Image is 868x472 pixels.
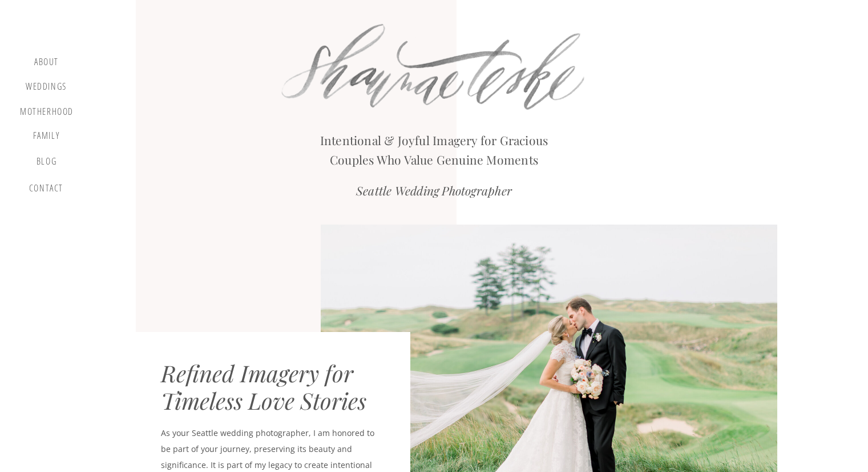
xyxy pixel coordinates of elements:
a: Family [25,130,68,145]
a: blog [30,156,63,172]
i: Seattle Wedding Photographer [356,182,512,198]
a: motherhood [20,106,74,119]
a: contact [27,183,66,198]
a: Weddings [25,81,68,95]
h2: Intentional & Joyful Imagery for Gracious Couples Who Value Genuine Moments [308,131,561,164]
div: Refined Imagery for Timeless Love Stories [161,359,390,414]
a: about [30,57,63,70]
